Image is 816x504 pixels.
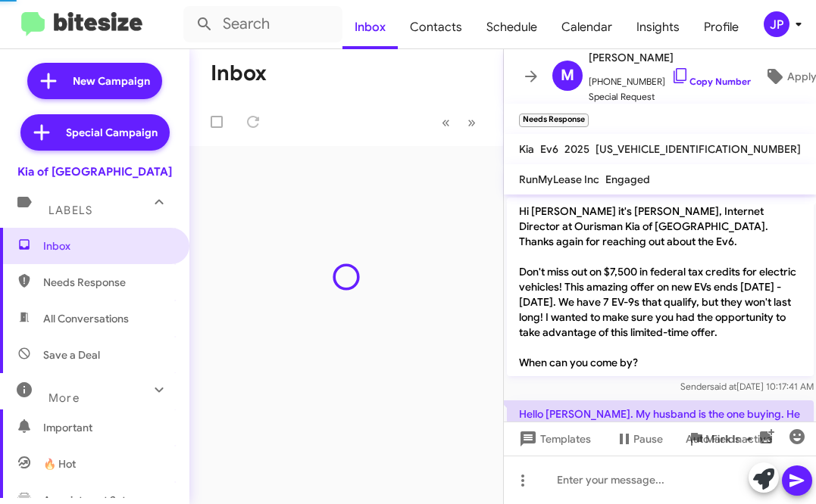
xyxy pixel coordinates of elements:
span: Save a Deal [43,347,100,362]
span: Ev6 [540,142,558,156]
span: 🔥 Hot [43,456,76,471]
span: » [467,113,476,132]
span: [US_VEHICLE_IDENTIFICATION_NUMBER] [596,142,801,156]
button: Auto Fields [674,425,771,453]
p: Hello [PERSON_NAME]. My husband is the one buying. He wanted a price on an EV6 (9 is too big) Win... [507,400,814,503]
a: Inbox [342,5,398,49]
span: M [561,64,574,88]
span: Special Request [589,89,751,104]
h1: Inbox [211,61,267,86]
span: New Campaign [73,73,150,89]
span: [PERSON_NAME] [589,48,751,67]
span: Needs Response [43,275,172,290]
a: Copy Number [671,76,751,87]
span: Templates [516,425,591,453]
span: All Conversations [43,311,129,326]
span: said at [709,381,736,392]
a: Insights [624,5,692,49]
button: Pause [603,425,675,453]
button: Templates [504,425,603,453]
span: Special Campaign [66,125,158,140]
span: Inbox [43,238,172,254]
button: JP [751,11,799,37]
span: More [48,391,80,405]
span: RunMyLease Inc [519,173,599,186]
a: New Campaign [27,63,162,99]
span: Kia [519,142,534,156]
p: Hi [PERSON_NAME] it's [PERSON_NAME], Internet Director at Ourisman Kia of [GEOGRAPHIC_DATA]. Than... [507,198,814,376]
input: Search [183,6,342,42]
div: Kia of [GEOGRAPHIC_DATA] [17,164,172,179]
span: Labels [48,204,92,217]
small: Needs Response [519,114,589,127]
a: Schedule [474,5,549,49]
a: Special Campaign [20,114,170,151]
button: Next [458,107,485,138]
a: Calendar [549,5,624,49]
button: Previous [433,107,459,138]
span: Sender [DATE] 10:17:41 AM [680,381,813,392]
span: 2025 [564,142,589,156]
span: Engaged [605,173,650,186]
span: Important [43,420,172,435]
nav: Page navigation example [433,107,485,138]
a: Contacts [398,5,474,49]
span: « [442,113,450,132]
span: Pause [633,425,663,453]
span: Auto Fields [686,425,758,453]
span: [PHONE_NUMBER] [589,67,751,89]
div: JP [764,11,789,37]
a: Profile [692,5,751,49]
